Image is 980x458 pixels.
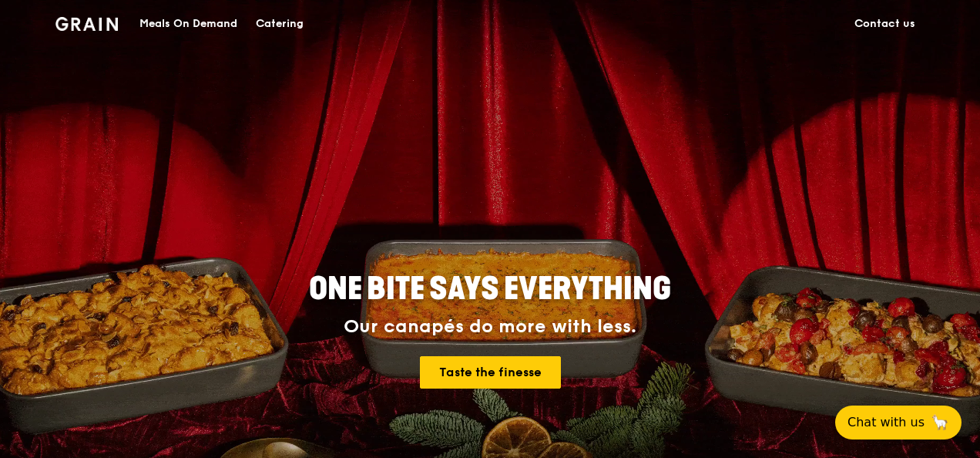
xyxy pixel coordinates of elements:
a: Taste the finesse [420,356,561,389]
span: 🦙 [931,413,949,432]
a: Contact us [845,1,925,47]
div: Meals On Demand [139,1,237,47]
button: Chat with us🦙 [835,406,962,439]
span: ONE BITE SAYS EVERYTHING [309,271,671,308]
div: Catering [256,1,304,47]
img: Grain [55,17,118,31]
a: Catering [247,1,313,47]
span: Chat with us [847,413,925,432]
div: Our canapés do more with less. [213,316,767,338]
